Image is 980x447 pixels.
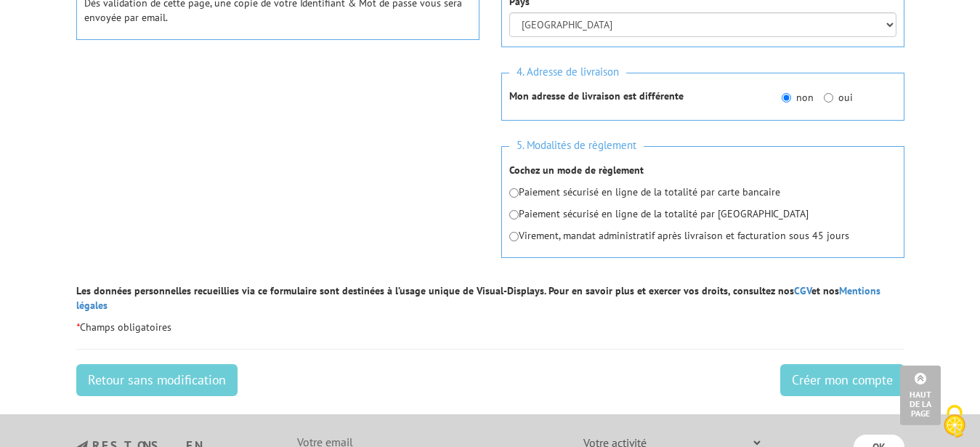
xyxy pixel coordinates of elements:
[76,284,880,312] a: Mentions légales
[936,403,973,440] img: Cookies (fenêtre modale)
[76,320,904,334] p: Champs obligatoires
[509,228,896,243] p: Virement, mandat administratif après livraison et facturation sous 45 jours
[782,93,791,102] input: non
[780,364,904,396] input: Créer mon compte
[824,90,853,105] label: oui
[900,366,941,425] a: Haut de la page
[76,65,297,122] iframe: reCAPTCHA
[509,63,626,82] span: 4. Adresse de livraison
[824,93,833,102] input: oui
[509,89,684,102] strong: Mon adresse de livraison est différente
[76,364,238,396] a: Retour sans modification
[509,185,896,199] p: Paiement sécurisé en ligne de la totalité par carte bancaire
[782,90,814,105] label: non
[509,164,644,177] strong: Cochez un mode de règlement
[794,284,811,297] a: CGV
[76,284,880,312] strong: Les données personnelles recueillies via ce formulaire sont destinées à l’usage unique de Visual-...
[929,398,980,447] button: Cookies (fenêtre modale)
[509,136,644,156] span: 5. Modalités de règlement
[509,206,896,221] p: Paiement sécurisé en ligne de la totalité par [GEOGRAPHIC_DATA]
